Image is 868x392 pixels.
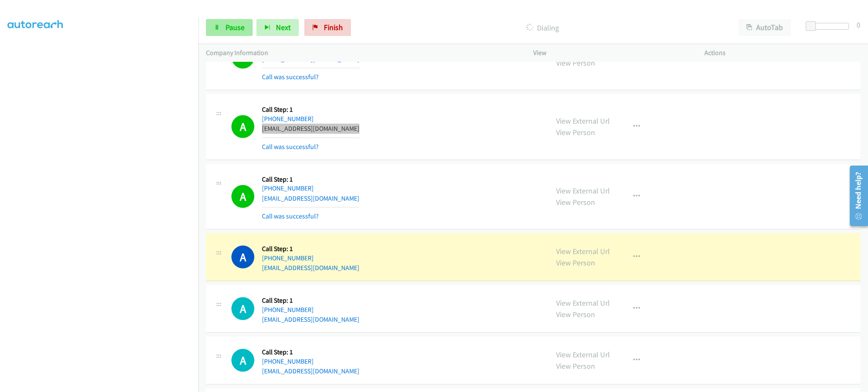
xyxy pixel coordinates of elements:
[206,19,253,36] a: Pause
[262,245,359,253] h5: Call Step: 1
[556,197,595,207] a: View Person
[276,22,291,32] span: Next
[262,315,359,323] a: [EMAIL_ADDRESS][DOMAIN_NAME]
[533,48,689,58] p: View
[262,306,314,314] a: [PHONE_NUMBER]
[324,22,343,32] span: Finish
[231,297,254,320] h1: A
[231,349,254,372] div: The call is yet to be attempted
[738,19,791,36] button: AutoTab
[231,349,254,372] h1: A
[556,127,595,137] a: View Person
[304,19,351,36] a: Finish
[262,124,359,133] a: [EMAIL_ADDRESS][DOMAIN_NAME]
[231,185,254,208] h1: A
[262,296,359,305] h5: Call Step: 1
[556,298,610,308] a: View External Url
[704,48,860,58] p: Actions
[262,212,319,220] a: Call was successful?
[206,48,518,58] p: Company Information
[262,348,359,356] h5: Call Step: 1
[225,22,245,32] span: Pause
[857,19,860,30] div: 0
[556,246,610,256] a: View External Url
[262,264,359,272] a: [EMAIL_ADDRESS][DOMAIN_NAME]
[262,367,359,375] a: [EMAIL_ADDRESS][DOMAIN_NAME]
[262,357,314,365] a: [PHONE_NUMBER]
[231,246,254,268] h1: A
[262,175,359,184] h5: Call Step: 1
[362,22,723,33] p: Dialing
[556,58,595,68] a: View Person
[262,143,319,151] a: Call was successful?
[810,23,849,30] div: Delay between calls (in seconds)
[262,184,314,192] a: [PHONE_NUMBER]
[556,186,610,196] a: View External Url
[231,115,254,138] h1: A
[262,55,359,63] a: [EMAIL_ADDRESS][DOMAIN_NAME]
[262,73,319,81] a: Call was successful?
[262,194,359,202] a: [EMAIL_ADDRESS][DOMAIN_NAME]
[556,116,610,126] a: View External Url
[556,361,595,371] a: View Person
[231,297,254,320] div: The call is yet to be attempted
[262,115,314,123] a: [PHONE_NUMBER]
[256,19,299,36] button: Next
[556,350,610,359] a: View External Url
[262,254,314,262] a: [PHONE_NUMBER]
[844,162,868,229] iframe: Resource Center
[556,309,595,319] a: View Person
[262,105,359,114] h5: Call Step: 1
[556,258,595,268] a: View Person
